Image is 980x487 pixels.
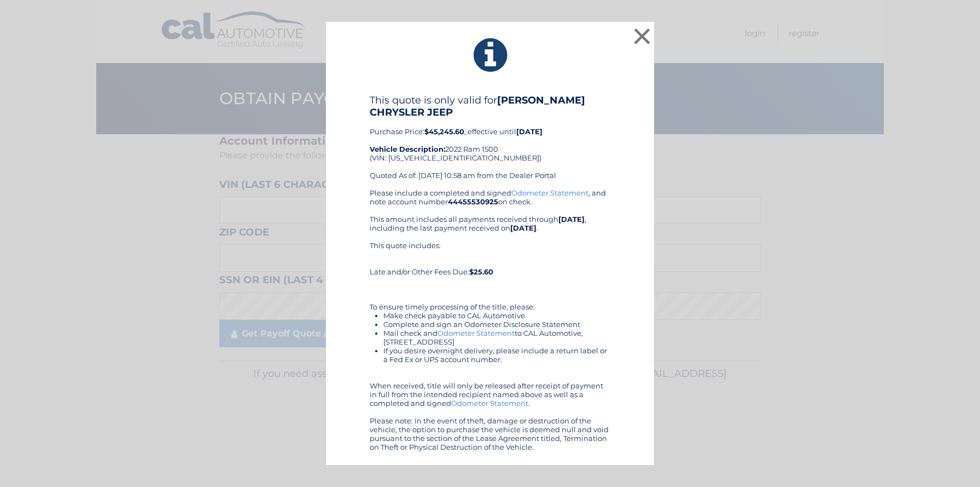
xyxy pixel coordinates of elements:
[370,94,610,118] h4: This quote is only valid for
[370,241,610,276] div: This quote includes: Late and/or Other Fees Due:
[451,399,528,408] a: Odometer Statement
[511,188,588,197] a: Odometer Statement
[469,267,493,276] b: $25.60
[370,188,610,451] div: Please include a completed and signed , and note account number on check. This amount includes al...
[510,224,536,232] b: [DATE]
[516,127,542,136] b: [DATE]
[383,311,610,320] li: Make check payable to CAL Automotive
[383,346,610,364] li: If you desire overnight delivery, please include a return label or a Fed Ex or UPS account number.
[424,127,464,136] b: $45,245.60
[370,145,445,153] strong: Vehicle Description:
[370,94,585,118] b: [PERSON_NAME] CHRYSLER JEEP
[448,197,498,206] b: 44455530925
[370,94,610,188] div: Purchase Price: , effective until 2022 Ram 1500 (VIN: [US_VEHICLE_IDENTIFICATION_NUMBER]) Quoted ...
[631,25,653,47] button: ×
[383,329,610,346] li: Mail check and to CAL Automotive, [STREET_ADDRESS]
[383,320,610,329] li: Complete and sign an Odometer Disclosure Statement
[558,215,585,224] b: [DATE]
[437,329,515,337] a: Odometer Statement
